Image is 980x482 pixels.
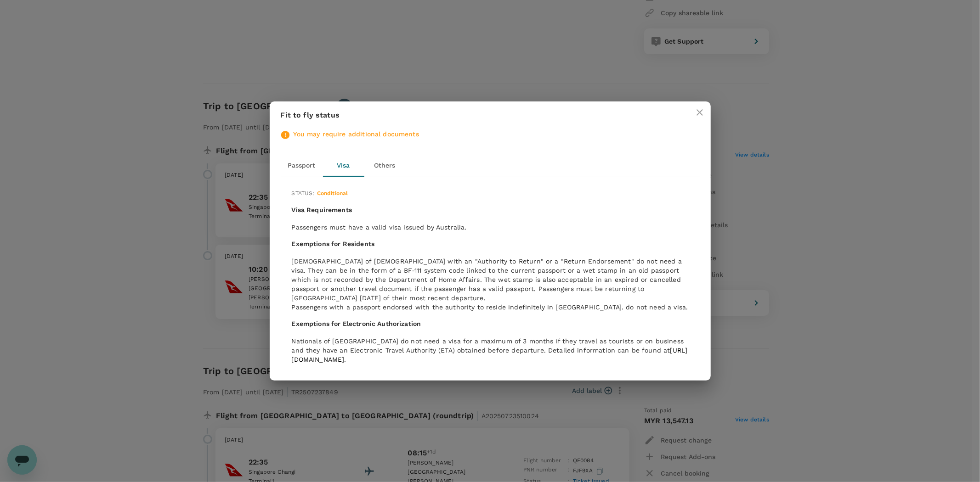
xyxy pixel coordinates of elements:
button: Visa [323,155,364,177]
button: Passport [281,155,323,177]
p: Nationals of [GEOGRAPHIC_DATA] do not need a visa for a maximum of 3 months if they travel as tou... [292,336,689,364]
span: Status : [292,190,315,196]
h6: Exemptions for Residents [292,239,689,249]
span: You may require additional documents [294,130,419,138]
p: [DEMOGRAPHIC_DATA] of [DEMOGRAPHIC_DATA] with an "Authority to Return" or a "Return Endorsement" ... [292,257,689,303]
h6: Exemptions for Electronic Authorization [292,319,689,329]
button: close [689,101,711,123]
p: Passengers with a passport endorsed with the authority to reside indefinitely in [GEOGRAPHIC_DATA... [292,303,689,312]
h6: Fit to fly status [281,109,700,122]
span: Conditional [317,190,348,196]
h6: Visa Requirements [292,205,689,215]
button: Others [364,155,406,177]
p: Passengers must have a valid visa issued by Australia. [292,223,689,232]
